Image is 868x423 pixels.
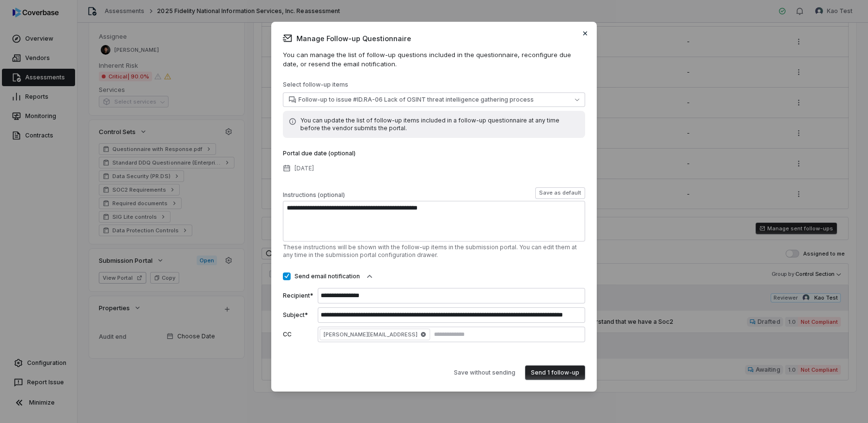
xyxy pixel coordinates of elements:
span: Instructions (optional) [283,191,345,199]
button: Save as default [535,187,585,199]
label: Recipient* [283,292,314,300]
label: CC [283,331,314,338]
label: Portal due date (optional) [283,150,356,157]
p: These instructions will be shown with the follow-up items in the submission portal. You can edit ... [283,243,585,259]
button: Save without sending [448,365,521,380]
button: [DATE] [280,158,317,179]
span: Follow-up to issue #ID.RA-06 Lack of OSINT threat intelligence gathering process [298,96,534,104]
label: Subject* [283,311,314,319]
label: Send email notification [294,272,360,280]
p: You can manage the list of follow-up questions included in the questionnaire, reconfigure due dat... [283,50,585,69]
span: [PERSON_NAME][EMAIL_ADDRESS] [320,329,430,340]
button: Send 1 follow-up [525,365,585,380]
p: You can update the list of follow-up items included in a follow-up questionnaire at any time befo... [300,117,579,132]
span: Manage Follow-up Questionnaire [283,33,585,44]
p: Select follow-up items [283,81,585,92]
